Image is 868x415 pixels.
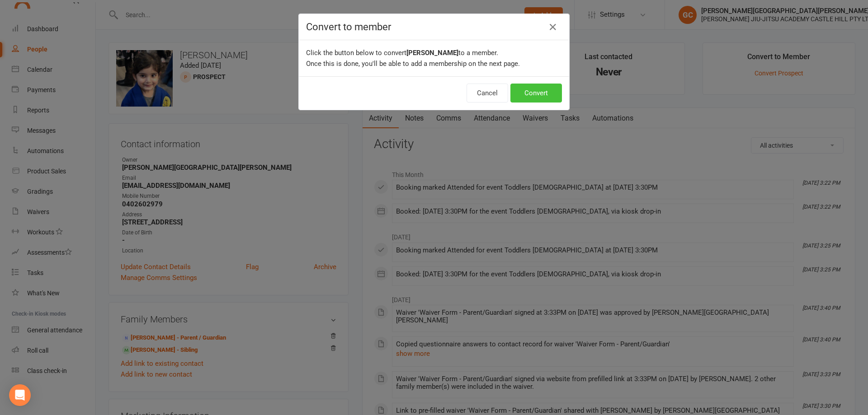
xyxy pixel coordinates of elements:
[9,384,31,406] div: Open Intercom Messenger
[306,21,562,33] h4: Convert to member
[546,20,560,34] button: Close
[406,49,458,57] b: [PERSON_NAME]
[467,84,508,103] button: Cancel
[299,40,569,76] div: Click the button below to convert to a member. Once this is done, you'll be able to add a members...
[510,84,562,103] button: Convert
